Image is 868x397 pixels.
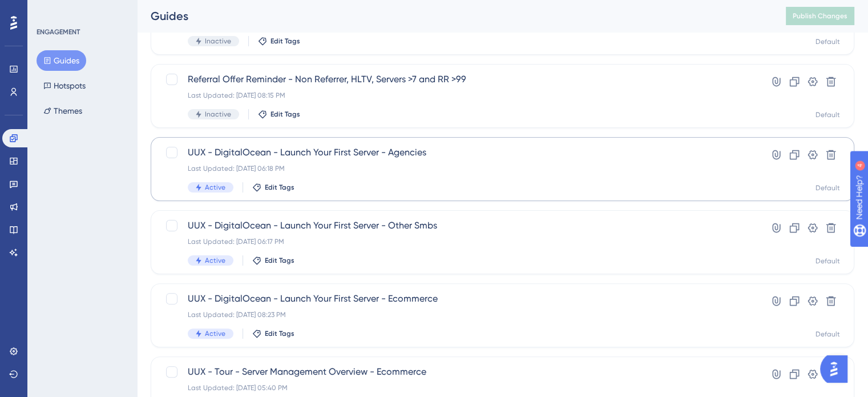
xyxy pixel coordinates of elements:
[793,11,847,21] span: Publish Changes
[188,237,726,246] div: Last Updated: [DATE] 06:17 PM
[37,27,80,37] div: ENGAGEMENT
[37,101,89,121] button: Themes
[815,256,840,266] div: Default
[27,3,71,17] span: Need Help?
[265,329,294,338] span: Edit Tags
[252,256,294,265] button: Edit Tags
[205,37,231,46] span: Inactive
[205,110,231,119] span: Inactive
[815,37,840,46] div: Default
[188,310,726,319] div: Last Updated: [DATE] 08:23 PM
[252,183,294,192] button: Edit Tags
[188,219,726,232] span: UUX - DigitalOcean - Launch Your First Server - Other Smbs
[37,50,86,71] button: Guides
[815,110,840,119] div: Default
[37,75,92,96] button: Hotspots
[205,183,225,192] span: Active
[252,329,294,338] button: Edit Tags
[188,73,726,86] span: Referral Offer Reminder - Non Referrer, HLTV, Servers >7 and RR >99
[188,292,726,306] span: UUX - DigitalOcean - Launch Your First Server - Ecommerce
[820,352,854,386] iframe: UserGuiding AI Assistant Launcher
[188,383,726,392] div: Last Updated: [DATE] 05:40 PM
[258,37,300,46] button: Edit Tags
[188,164,726,173] div: Last Updated: [DATE] 06:18 PM
[271,37,300,46] span: Edit Tags
[151,8,757,24] div: Guides
[265,256,294,265] span: Edit Tags
[79,6,83,15] div: 4
[815,330,840,339] div: Default
[265,183,294,192] span: Edit Tags
[188,91,726,100] div: Last Updated: [DATE] 08:15 PM
[188,365,726,379] span: UUX - Tour - Server Management Overview - Ecommerce
[786,7,854,25] button: Publish Changes
[258,110,300,119] button: Edit Tags
[205,256,225,265] span: Active
[815,183,840,193] div: Default
[188,146,726,159] span: UUX - DigitalOcean - Launch Your First Server - Agencies
[271,110,300,119] span: Edit Tags
[205,329,225,338] span: Active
